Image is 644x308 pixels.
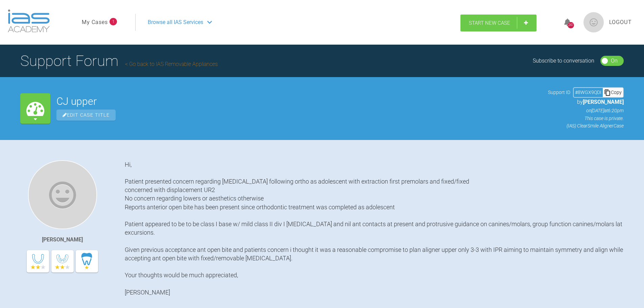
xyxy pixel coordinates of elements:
div: [PERSON_NAME] [42,235,83,244]
div: Copy [603,88,623,97]
div: 247 [568,22,574,28]
a: Start New Case [460,15,536,31]
span: Browse all IAS Services [148,18,203,27]
p: This case is private. [548,115,624,122]
img: profile.png [583,12,604,32]
div: Hi, Patient presented concern regarding [MEDICAL_DATA] following ortho as adolescent with extract... [125,160,624,297]
img: Simon Hobson [28,160,97,229]
p: by [548,98,624,106]
a: Go back to IAS Removable Appliances [125,61,218,67]
div: Subscribe to conversation [533,56,594,65]
span: Edit Case Title [56,110,116,121]
div: On [611,56,618,65]
span: [PERSON_NAME] [583,99,624,105]
a: Logout [609,18,632,27]
a: My Cases [82,18,108,27]
span: Support ID [548,89,570,96]
h2: CJ upper [56,96,542,106]
span: Start New Case [469,20,510,26]
p: on [DATE] at 6:20pm [548,107,624,114]
h1: Support Forum [20,49,218,73]
p: (IAS) ClearSmile Aligner Case [548,122,624,129]
img: logo-light.3e3ef733.png [8,9,50,32]
div: # 8WGX9QDI [574,89,603,96]
span: 1 [110,18,117,25]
